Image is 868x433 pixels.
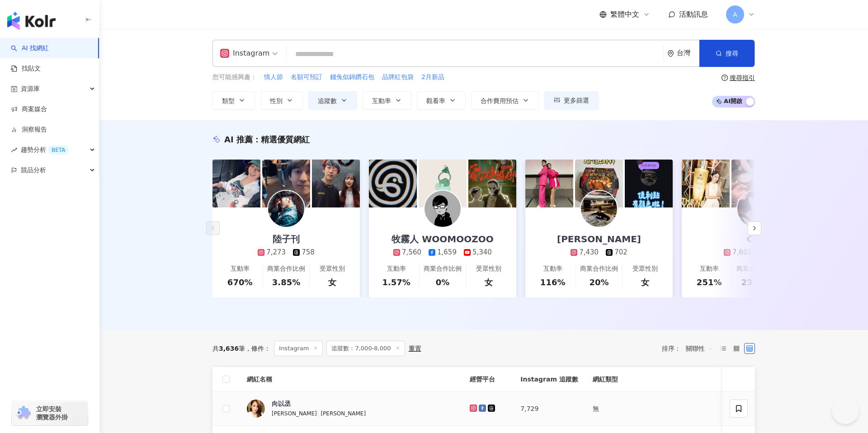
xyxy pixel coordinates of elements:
div: 23.1% [741,277,769,288]
div: AI 推薦 ： [224,134,310,145]
img: post-image [369,160,417,207]
img: KOL Avatar [425,191,461,227]
th: 經營平台 [462,367,513,392]
div: 女 [485,277,493,288]
div: 7,602 [732,248,752,257]
div: 受眾性別 [476,264,501,273]
div: 商業合作比例 [736,264,774,273]
span: | [317,409,321,417]
div: 女 [641,277,649,288]
span: question-circle [722,75,728,81]
div: 1.57% [382,277,410,288]
div: 互動率 [231,264,250,273]
img: post-image [525,160,573,207]
div: 受眾性別 [632,264,658,273]
button: 互動率 [363,91,411,109]
a: KOL Avatar向以丞[PERSON_NAME]|[PERSON_NAME] [247,399,455,418]
a: chrome extension立即安裝 瀏覽器外掛 [12,401,88,425]
span: 性別 [270,97,283,104]
a: CHI7,6021,566互動率251%商業合作比例23.1%受眾性別男 [682,207,829,297]
img: KOL Avatar [247,400,265,418]
span: 立即安裝 瀏覽器外掛 [36,405,68,421]
button: 合作費用預估 [471,91,539,109]
img: KOL Avatar [581,191,617,227]
th: Instagram 追蹤數 [513,367,585,392]
img: post-image [212,160,260,207]
button: 錢兔似錦鑽石包 [330,72,375,82]
div: 0% [436,277,450,288]
button: 2月新品 [421,72,445,82]
span: 互動率 [372,97,391,104]
span: 2月新品 [421,73,444,82]
button: 情人節 [264,72,283,82]
a: 陸子刊7,273758互動率670%商業合作比例3.85%受眾性別女 [212,207,360,297]
button: 觀看率 [417,91,466,109]
th: 網紅名稱 [240,367,462,392]
span: 觀看率 [426,97,445,104]
img: post-image [731,160,779,207]
div: 1,659 [437,248,457,257]
td: 7,729 [513,392,585,426]
div: 商業合作比例 [580,264,618,273]
span: 精選優質網紅 [261,135,310,144]
div: 702 [614,248,627,257]
span: 更多篩選 [564,97,589,104]
span: 名額可預訂 [291,73,322,82]
div: [PERSON_NAME] [548,233,650,245]
a: searchAI 找網紅 [11,44,49,53]
button: 追蹤數 [308,91,357,109]
button: 更多篩選 [544,91,599,109]
div: 商業合作比例 [267,264,305,273]
a: 洞察報告 [11,125,47,134]
button: 類型 [212,91,255,109]
img: logo [7,12,56,30]
div: 互動率 [543,264,562,273]
span: 合作費用預估 [481,97,519,104]
span: 追蹤數：7,000-8,000 [326,341,405,356]
div: 受眾性別 [320,264,345,273]
span: 情人節 [264,73,283,82]
button: 性別 [260,91,303,109]
div: BETA [48,146,69,155]
img: post-image [419,160,467,207]
div: 向以丞 [272,399,291,408]
div: 5,340 [472,248,492,257]
div: 排序： [662,341,718,356]
span: 繁體中文 [610,9,639,19]
button: 搜尋 [699,40,755,67]
span: 資源庫 [21,79,40,99]
div: Instagram [220,46,269,61]
div: 758 [302,248,315,257]
div: 20% [589,277,609,288]
div: 7,560 [402,248,421,257]
span: [PERSON_NAME] [272,410,317,417]
span: 追蹤數 [318,97,337,104]
img: post-image [625,160,673,207]
div: 女 [328,277,336,288]
span: 活動訊息 [679,10,708,19]
a: [PERSON_NAME]7,430702互動率116%商業合作比例20%受眾性別女 [525,207,673,297]
img: KOL Avatar [737,191,774,227]
span: 搜尋 [726,50,738,57]
span: 錢兔似錦鑽石包 [330,73,374,82]
span: 品牌紅包袋 [382,73,414,82]
div: 670% [227,277,253,288]
div: 搜尋指引 [730,74,755,81]
button: 名額可預訂 [290,72,323,82]
img: post-image [468,160,516,207]
span: [PERSON_NAME] [321,410,366,417]
div: CHI [738,233,774,245]
div: 商業合作比例 [424,264,462,273]
img: post-image [262,160,310,207]
img: KOL Avatar [268,191,304,227]
a: 商案媒合 [11,105,47,114]
span: Instagram [274,341,323,356]
span: A [733,9,737,19]
div: 台灣 [677,49,699,57]
span: 您可能感興趣： [212,73,257,82]
th: 網紅類型 [585,367,866,392]
span: environment [667,50,674,57]
span: rise [11,147,17,153]
img: chrome extension [14,406,32,420]
div: 116% [540,277,566,288]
